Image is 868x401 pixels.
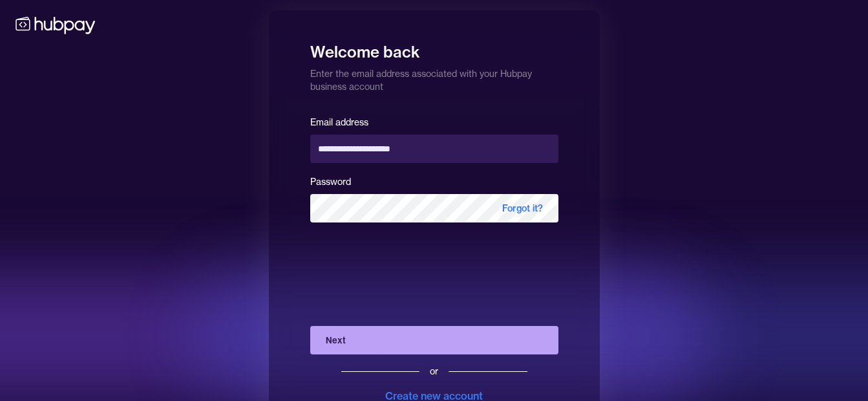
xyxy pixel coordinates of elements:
p: Enter the email address associated with your Hubpay business account [310,62,558,93]
button: Next [310,326,558,354]
h1: Welcome back [310,34,558,62]
label: Password [310,176,351,188]
span: Forgot it? [487,194,558,222]
label: Email address [310,116,368,128]
div: or [430,365,438,378]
